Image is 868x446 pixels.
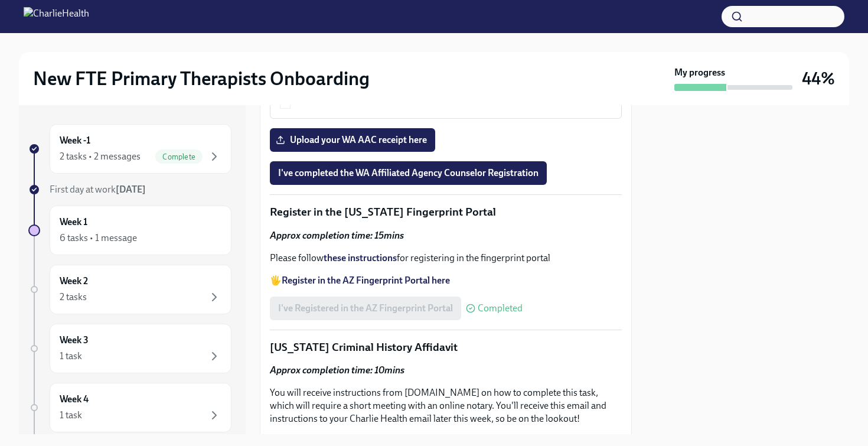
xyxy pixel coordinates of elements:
[802,68,835,89] h3: 44%
[60,409,82,422] div: 1 task
[60,216,87,229] h6: Week 1
[60,150,141,163] div: 2 tasks • 2 messages
[116,184,146,195] strong: [DATE]
[50,184,146,195] span: First day at work
[60,291,87,304] div: 2 tasks
[33,67,370,90] h2: New FTE Primary Therapists Onboarding
[60,393,89,406] h6: Week 4
[155,152,203,161] span: Complete
[270,230,404,241] strong: Approx completion time: 15mins
[28,206,231,255] a: Week 16 tasks • 1 message
[60,334,89,347] h6: Week 3
[282,275,450,286] a: Register in the AZ Fingerprint Portal here
[28,383,231,432] a: Week 41 task
[478,304,523,313] span: Completed
[28,324,231,373] a: Week 31 task
[278,134,427,146] span: Upload your WA AAC receipt here
[324,252,397,263] a: these instructions
[674,66,725,79] strong: My progress
[278,167,539,179] span: I've completed the WA Affiliated Agency Counselor Registration
[60,275,88,288] h6: Week 2
[270,274,622,287] p: 🖐️
[270,340,622,355] p: [US_STATE] Criminal History Affidavit
[24,7,89,26] img: CharlieHealth
[60,134,90,147] h6: Week -1
[60,232,137,245] div: 6 tasks • 1 message
[270,128,435,152] label: Upload your WA AAC receipt here
[60,350,82,363] div: 1 task
[28,265,231,314] a: Week 22 tasks
[270,204,622,220] p: Register in the [US_STATE] Fingerprint Portal
[270,252,622,265] p: Please follow for registering in the fingerprint portal
[270,161,547,185] button: I've completed the WA Affiliated Agency Counselor Registration
[28,183,231,196] a: First day at work[DATE]
[270,364,404,376] strong: Approx completion time: 10mins
[28,124,231,174] a: Week -12 tasks • 2 messagesComplete
[270,386,622,425] p: You will receive instructions from [DOMAIN_NAME] on how to complete this task, which will require...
